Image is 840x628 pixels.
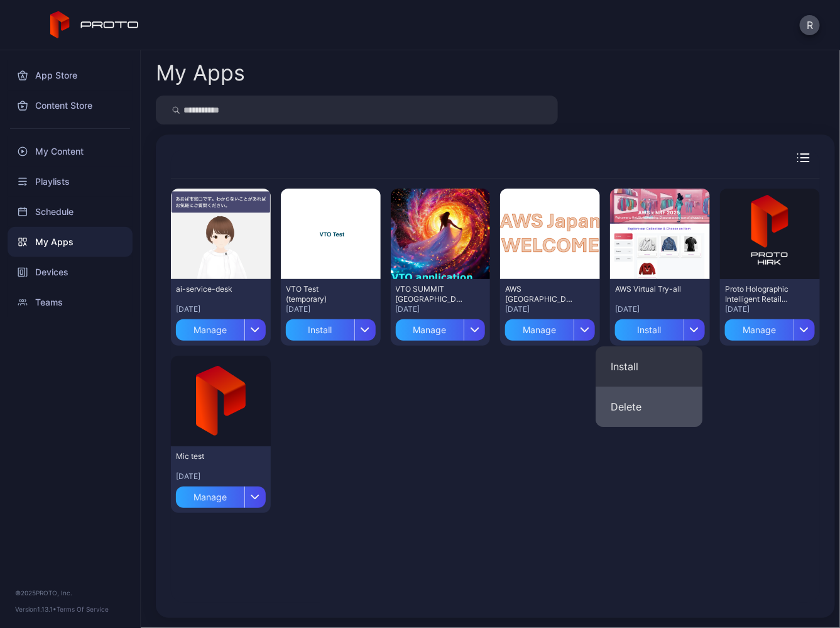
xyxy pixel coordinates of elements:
div: Install [615,319,684,341]
div: My Apps [156,62,245,84]
a: App Store [8,60,133,91]
button: Install [596,346,702,387]
button: Delete [596,387,702,427]
div: [DATE] [615,304,705,314]
div: Manage [725,319,794,341]
div: Install [286,319,354,341]
button: Install [615,314,705,341]
div: [DATE] [286,304,376,314]
div: Proto Holographic Intelligent Retail Kiosk (HIRK) [725,284,794,304]
button: Manage [725,314,815,341]
div: VTO SUMMIT Japan [396,284,465,304]
button: R [800,15,820,35]
button: Manage [176,482,266,508]
a: My Apps [8,227,133,257]
div: [DATE] [505,304,595,314]
div: AWS Japan Welcome [505,284,574,304]
button: Manage [396,314,486,341]
a: Schedule [8,197,133,227]
div: [DATE] [396,304,486,314]
button: Manage [505,314,595,341]
a: My Content [8,136,133,167]
div: Manage [176,319,244,341]
span: Version 1.13.1 • [15,605,57,613]
a: Devices [8,257,133,287]
div: [DATE] [176,471,266,482]
div: ai-service-desk [176,284,245,294]
div: © 2025 PROTO, Inc. [15,588,125,598]
div: Manage [176,487,244,508]
div: VTO Test (temporary) [286,284,355,304]
div: Manage [396,319,464,341]
a: Terms Of Service [57,605,109,613]
div: [DATE] [176,304,266,314]
div: Manage [505,319,574,341]
div: Mic test [176,451,245,461]
a: Content Store [8,91,133,121]
div: AWS Virtual Try-all [615,284,684,294]
button: Manage [176,314,266,341]
a: Teams [8,287,133,317]
button: Install [286,314,376,341]
div: [DATE] [725,304,815,314]
a: Playlists [8,167,133,197]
